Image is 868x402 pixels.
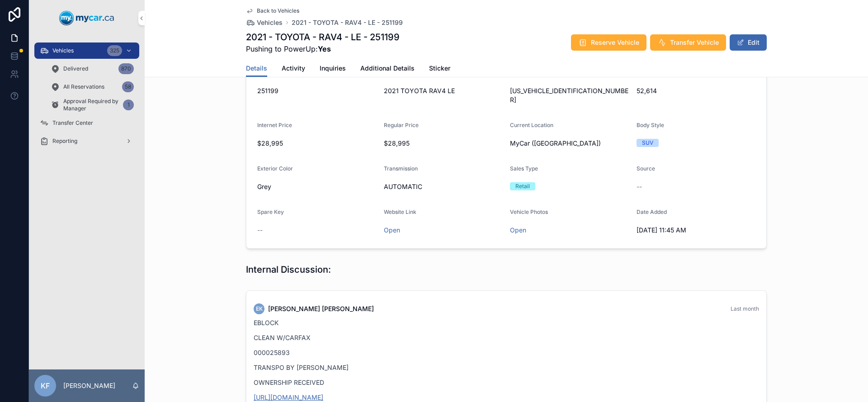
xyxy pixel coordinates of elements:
[429,64,450,73] span: Sticker
[123,99,134,110] div: 1
[107,45,122,56] div: 325
[122,81,134,92] div: 58
[254,378,759,387] p: OWNERSHIP RECEIVED
[45,61,139,77] a: Delivered870
[59,11,114,25] img: App logo
[257,165,293,172] span: Exterior Color
[292,18,403,27] a: 2021 - TOYOTA - RAV4 - LE - 251199
[254,333,759,342] p: CLEAN W/CARFAX
[637,208,667,215] span: Date Added
[29,36,145,161] div: scrollable content
[637,165,655,172] span: Source
[118,63,134,74] div: 870
[650,34,726,51] button: Transfer Vehicle
[257,122,292,128] span: Internet Price
[34,115,139,131] a: Transfer Center
[257,86,377,95] span: 251199
[246,18,283,27] a: Vehicles
[320,64,346,73] span: Inquiries
[34,43,139,59] a: Vehicles325
[429,60,450,78] a: Sticker
[637,122,664,128] span: Body Style
[246,64,267,73] span: Details
[318,44,331,53] strong: Yes
[52,119,93,127] span: Transfer Center
[254,348,759,357] p: 000025893
[52,137,77,145] span: Reporting
[515,182,530,190] div: Retail
[730,34,767,51] button: Edit
[384,122,419,128] span: Regular Price
[63,381,115,390] p: [PERSON_NAME]
[45,97,139,113] a: Approval Required by Manager1
[246,263,331,276] h1: Internal Discussion:
[45,79,139,95] a: All Reservations58
[384,139,503,148] span: $28,995
[246,60,267,77] a: Details
[510,86,629,104] span: [US_VEHICLE_IDENTIFICATION_NUMBER]
[591,38,639,47] span: Reserve Vehicle
[510,208,548,215] span: Vehicle Photos
[63,65,88,72] span: Delivered
[246,31,400,43] h1: 2021 - TOYOTA - RAV4 - LE - 251199
[254,318,759,327] p: EBLOCK
[637,182,642,191] span: --
[254,363,759,372] p: TRANSPO BY [PERSON_NAME]
[257,226,263,235] span: --
[34,133,139,149] a: Reporting
[282,60,305,78] a: Activity
[637,226,756,235] span: [DATE] 11:45 AM
[510,226,526,234] a: Open
[384,165,418,172] span: Transmission
[731,305,759,312] span: Last month
[246,43,400,54] span: Pushing to PowerUp:
[384,208,416,215] span: Website Link
[642,139,653,147] div: SUV
[41,380,50,391] span: KF
[360,64,415,73] span: Additional Details
[384,182,503,191] span: AUTOMATIC
[510,165,538,172] span: Sales Type
[360,60,415,78] a: Additional Details
[268,304,374,313] span: [PERSON_NAME] [PERSON_NAME]
[257,139,377,148] span: $28,995
[320,60,346,78] a: Inquiries
[571,34,646,51] button: Reserve Vehicle
[510,139,601,148] span: MyCar ([GEOGRAPHIC_DATA])
[670,38,719,47] span: Transfer Vehicle
[256,305,263,312] span: EK
[510,122,553,128] span: Current Location
[282,64,305,73] span: Activity
[246,7,299,14] a: Back to Vehicles
[254,393,323,401] a: [URL][DOMAIN_NAME]
[384,226,400,234] a: Open
[52,47,74,54] span: Vehicles
[257,208,284,215] span: Spare Key
[63,83,104,90] span: All Reservations
[384,86,503,95] span: 2021 TOYOTA RAV4 LE
[257,182,271,191] span: Grey
[63,98,119,112] span: Approval Required by Manager
[257,7,299,14] span: Back to Vehicles
[257,18,283,27] span: Vehicles
[637,86,756,95] span: 52,614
